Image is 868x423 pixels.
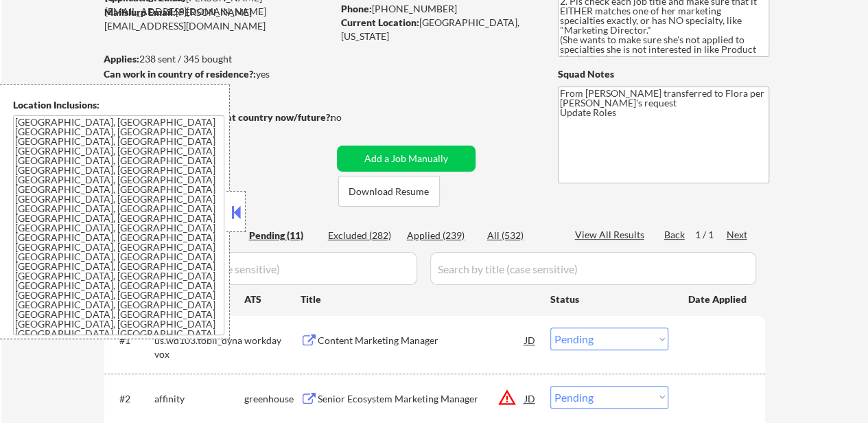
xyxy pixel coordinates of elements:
[487,229,556,242] div: All (532)
[430,252,756,285] input: Search by title (case sensitive)
[524,386,537,411] div: JD
[727,228,749,242] div: Next
[301,293,537,306] div: Title
[318,392,525,406] div: Senior Ecosystem Marketing Manager
[104,52,332,66] div: 238 sent / 345 bought
[104,68,256,80] strong: Can work in country of residence?:
[341,16,419,28] strong: Current Location:
[341,3,372,14] strong: Phone:
[104,5,332,32] div: [PERSON_NAME][EMAIL_ADDRESS][DOMAIN_NAME]
[341,16,535,43] div: [GEOGRAPHIC_DATA], [US_STATE]
[328,229,397,242] div: Excluded (282)
[154,334,244,361] div: us.wd103.tobii_dynavox
[104,53,139,65] strong: Applies:
[154,392,244,406] div: affinity
[338,176,440,207] button: Download Resume
[407,229,476,242] div: Applied (239)
[318,334,525,347] div: Content Marketing Manager
[244,392,301,406] div: greenhouse
[331,111,370,124] div: no
[575,228,648,242] div: View All Results
[119,334,143,347] div: #1
[688,293,749,306] div: Date Applied
[341,2,535,16] div: [PHONE_NUMBER]
[337,146,476,172] button: Add a Job Manually
[249,229,318,242] div: Pending (11)
[558,67,769,81] div: Squad Notes
[108,252,417,285] input: Search by company (case sensitive)
[104,83,178,95] strong: Minimum salary:
[550,286,668,311] div: Status
[13,98,224,112] div: Location Inclusions:
[119,392,143,406] div: #2
[104,67,328,81] div: yes
[244,293,301,306] div: ATS
[524,328,537,352] div: JD
[664,228,686,242] div: Back
[695,228,727,242] div: 1 / 1
[104,6,176,18] strong: Mailslurp Email:
[497,388,517,407] button: warning_amber
[104,82,332,96] div: $140,000
[244,334,301,347] div: workday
